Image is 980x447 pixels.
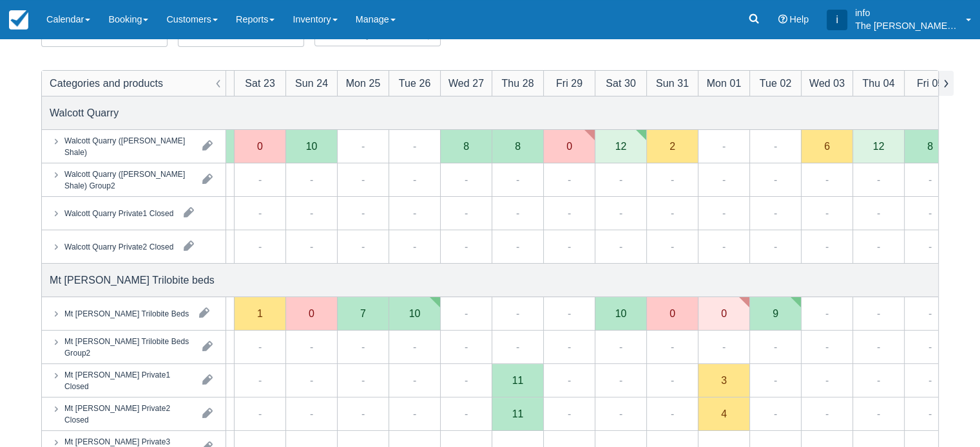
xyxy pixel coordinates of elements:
div: - [619,205,622,221]
i: Help [778,15,787,24]
div: - [619,172,622,187]
div: - [258,372,262,388]
div: Sat 30 [606,75,636,91]
div: Walcott Quarry Private1 Closed [64,207,173,219]
div: - [825,372,829,388]
div: - [825,239,829,254]
div: Sun 24 [295,75,328,91]
div: - [465,339,468,354]
div: - [258,172,262,187]
div: 11 [512,375,524,385]
div: 12 [615,141,627,151]
div: - [516,339,519,354]
div: Tue 26 [399,75,431,91]
div: Sun 31 [656,75,689,91]
div: - [825,339,829,354]
div: - [516,239,519,254]
div: - [722,205,725,221]
div: - [413,339,416,354]
span: Help [789,14,809,24]
div: 10 [306,141,318,151]
div: - [568,306,571,321]
div: - [671,239,674,254]
div: Fri 05 [917,75,943,91]
div: - [465,372,468,388]
div: - [671,406,674,421]
div: Wed 27 [448,75,484,91]
div: 0 [669,308,675,318]
div: - [722,339,725,354]
div: - [877,339,880,354]
div: - [928,372,932,388]
p: info [855,6,958,19]
div: - [877,172,880,187]
div: - [361,205,365,221]
div: - [774,172,777,187]
div: 9 [773,308,778,318]
div: - [413,205,416,221]
div: - [877,205,880,221]
div: Tue 02 [760,75,792,91]
div: - [619,239,622,254]
div: 10 [615,308,627,318]
div: Fri 29 [556,75,582,91]
div: - [568,239,571,254]
div: 0 [566,141,572,151]
div: - [465,306,468,321]
div: - [722,172,725,187]
div: - [619,372,622,388]
div: - [619,339,622,354]
div: - [568,372,571,388]
div: Walcott Quarry ([PERSON_NAME] Shale) [64,134,192,158]
div: Walcott Quarry [50,105,119,120]
div: 7 [360,308,366,318]
div: - [516,306,519,321]
div: - [310,172,313,187]
div: - [928,306,932,321]
div: Sat 23 [245,75,275,91]
div: 2 [669,141,675,151]
div: - [619,406,622,421]
div: Mon 01 [707,75,742,91]
p: The [PERSON_NAME] Shale Geoscience Foundation [855,19,958,32]
div: Mon 25 [346,75,381,91]
div: - [361,406,365,421]
div: Mt [PERSON_NAME] Trilobite Beds Group2 [64,335,192,358]
div: - [928,239,932,254]
div: 6 [824,141,830,151]
div: Mt [PERSON_NAME] Private1 Closed [64,369,192,392]
div: - [361,339,365,354]
div: 0 [721,308,727,318]
div: - [928,205,932,221]
div: - [877,372,880,388]
div: - [774,406,777,421]
div: - [361,239,365,254]
div: Thu 04 [862,75,894,91]
div: - [258,239,262,254]
div: - [258,406,262,421]
div: Walcott Quarry Private2 Closed [64,241,173,252]
div: i [827,10,847,30]
div: - [568,339,571,354]
div: Mt [PERSON_NAME] Private2 Closed [64,402,192,425]
div: - [465,172,468,187]
div: - [258,339,262,354]
div: Wed 03 [809,75,845,91]
div: - [413,239,416,254]
div: 4 [721,408,727,419]
div: 8 [927,141,933,151]
div: - [774,339,777,354]
div: - [568,172,571,187]
div: 1 [257,308,263,318]
div: - [774,239,777,254]
div: Mt [PERSON_NAME] Trilobite Beds [64,307,189,319]
div: - [774,138,777,154]
div: 3 [721,375,727,385]
img: checkfront-main-nav-mini-logo.png [9,10,28,30]
div: - [465,406,468,421]
div: - [671,339,674,354]
div: - [877,239,880,254]
div: 10 [409,308,421,318]
div: - [465,205,468,221]
div: - [516,172,519,187]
